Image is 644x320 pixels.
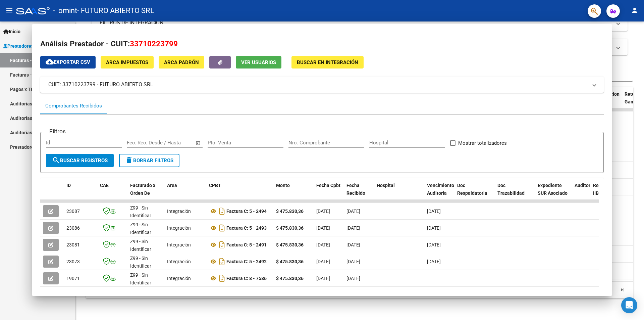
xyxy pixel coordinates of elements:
[424,178,454,208] datatable-header-cell: Vencimiento Auditoría
[276,209,304,214] strong: $ 475.830,36
[241,59,276,65] span: Ver Usuarios
[167,276,191,281] span: Integración
[195,139,202,147] button: Open calendar
[130,222,151,235] span: Z99 - Sin Identificar
[427,209,441,214] span: [DATE]
[291,56,364,68] button: Buscar en Integración
[346,276,360,281] span: [DATE]
[377,183,395,188] span: Hospital
[167,209,191,214] span: Integración
[276,183,290,188] span: Monto
[130,256,151,269] span: Z99 - Sin Identificar
[97,178,127,208] datatable-header-cell: CAE
[218,273,226,284] i: Descargar documento
[226,242,267,247] strong: Factura C: 5 - 2491
[127,178,164,208] datatable-header-cell: Facturado x Orden De
[457,183,487,196] span: Doc Respaldatoria
[572,178,590,208] datatable-header-cell: Auditoria
[64,178,97,208] datatable-header-cell: ID
[66,242,80,247] span: 23081
[164,178,206,208] datatable-header-cell: Area
[575,183,594,188] span: Auditoria
[52,156,60,164] mat-icon: search
[52,157,108,164] span: Buscar Registros
[497,183,525,196] span: Doc Trazabilidad
[273,178,314,208] datatable-header-cell: Monto
[66,183,71,188] span: ID
[316,225,330,231] span: [DATE]
[346,242,360,247] span: [DATE]
[46,59,90,65] span: Exportar CSV
[3,28,20,35] span: Inicio
[226,276,267,281] strong: Factura C: 8 - 7586
[130,39,178,48] span: 33710223799
[106,59,148,65] span: ARCA Impuestos
[46,154,114,167] button: Buscar Registros
[276,259,304,264] strong: $ 475.830,36
[66,209,80,214] span: 23087
[631,6,639,14] mat-icon: person
[130,205,151,218] span: Z99 - Sin Identificar
[346,259,360,264] span: [DATE]
[40,56,96,68] button: Exportar CSV
[130,239,151,252] span: Z99 - Sin Identificar
[495,178,535,208] datatable-header-cell: Doc Trazabilidad
[314,178,344,208] datatable-header-cell: Fecha Cpbt
[427,225,441,231] span: [DATE]
[159,56,204,68] button: ARCA Padrón
[53,3,77,18] span: - omint
[297,59,358,65] span: Buscar en Integración
[66,276,80,281] span: 19071
[167,183,177,188] span: Area
[218,206,226,217] i: Descargar documento
[48,81,588,89] mat-panel-title: CUIT: 33710223799 - FUTURO ABIERTO SRL
[454,178,495,208] datatable-header-cell: Doc Respaldatoria
[236,56,281,68] button: Ver Usuarios
[276,242,304,247] strong: $ 475.830,36
[316,259,330,264] span: [DATE]
[535,178,572,208] datatable-header-cell: Expediente SUR Asociado
[127,140,154,146] input: Fecha inicio
[164,59,199,65] span: ARCA Padrón
[100,19,611,27] mat-panel-title: FILTROS DE INTEGRACION
[218,239,226,250] i: Descargar documento
[538,183,568,196] span: Expediente SUR Asociado
[593,183,615,196] span: Retencion IIBB
[276,225,304,231] strong: $ 475.830,36
[130,183,155,196] span: Facturado x Orden De
[130,272,151,285] span: Z99 - Sin Identificar
[427,183,454,196] span: Vencimiento Auditoría
[346,225,360,231] span: [DATE]
[218,223,226,233] i: Descargar documento
[590,178,617,208] datatable-header-cell: Retencion IIBB
[45,102,102,110] div: Comprobantes Recibidos
[3,42,64,50] span: Prestadores / Proveedores
[77,3,154,18] span: - FUTURO ABIERTO SRL
[101,56,154,68] button: ARCA Impuestos
[344,178,374,208] datatable-header-cell: Fecha Recibido
[316,276,330,281] span: [DATE]
[209,183,221,188] span: CPBT
[40,77,604,93] mat-expansion-panel-header: CUIT: 33710223799 - FUTURO ABIERTO SRL
[427,242,441,247] span: [DATE]
[616,286,629,294] a: go to last page
[226,225,267,231] strong: Factura C: 5 - 2493
[46,127,69,136] h3: Filtros
[346,183,365,196] span: Fecha Recibido
[66,225,80,231] span: 23086
[276,276,304,281] strong: $ 475.830,36
[206,178,273,208] datatable-header-cell: CPBT
[316,242,330,247] span: [DATE]
[119,154,179,167] button: Borrar Filtros
[226,209,267,214] strong: Factura C: 5 - 2494
[621,297,637,313] div: Open Intercom Messenger
[218,256,226,267] i: Descargar documento
[316,209,330,214] span: [DATE]
[167,242,191,247] span: Integración
[226,259,267,264] strong: Factura C: 5 - 2492
[458,139,507,147] span: Mostrar totalizadores
[316,183,340,188] span: Fecha Cpbt
[160,140,193,146] input: Fecha fin
[167,259,191,264] span: Integración
[5,6,13,14] mat-icon: menu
